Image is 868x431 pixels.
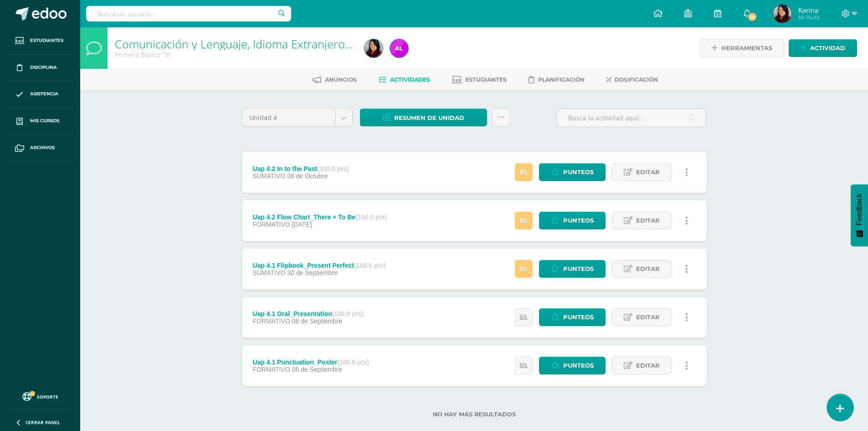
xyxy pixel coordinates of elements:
[354,262,385,269] strong: (100.0 pts)
[563,309,594,326] span: Punteos
[337,358,369,366] strong: (100.0 pts)
[252,317,290,325] span: FORMATIVO
[379,73,430,87] a: Actividades
[390,76,430,83] span: Actividades
[563,260,594,277] span: Punteos
[252,221,290,228] span: FORMATIVO
[615,76,658,83] span: Dosificación
[721,40,772,57] span: Herramientas
[798,14,819,21] span: Mi Perfil
[7,108,73,135] a: Mis cursos
[30,37,63,44] span: Estudiantes
[563,357,594,374] span: Punteos
[313,73,357,87] a: Anuncios
[11,390,69,402] a: Soporte
[115,50,354,59] div: Primero Básico 'B'
[317,165,349,172] strong: (100.0 pts)
[292,221,312,228] span: [DATE]
[26,419,60,426] span: Cerrar panel
[539,308,606,326] a: Punteos
[30,64,57,71] span: Disciplina
[287,172,328,180] span: 08 de Octubre
[789,39,857,57] a: Actividad
[606,73,658,87] a: Dosificación
[636,212,660,229] span: Editar
[452,73,507,87] a: Estudiantes
[365,39,383,57] img: 2b2d077cd3225eb4770a88151ad57b39.png
[292,366,342,373] span: 08 de Septiembre
[855,193,863,225] span: Feedback
[529,73,585,87] a: Planificación
[252,165,349,172] div: Uap 4.2 In to the Past
[851,184,868,246] button: Feedback - Mostrar encuesta
[563,164,594,181] span: Punteos
[252,213,387,221] div: Uap 4.2 Flow Chart_There + To Be
[773,5,791,23] img: 2b2d077cd3225eb4770a88151ad57b39.png
[7,54,73,81] a: Disciplina
[539,163,606,181] a: Punteos
[636,164,660,181] span: Editar
[563,212,594,229] span: Punteos
[798,5,819,15] span: Karina
[252,358,369,366] div: Uap 4.1 Punctuation_Poster
[557,109,706,127] input: Busca la actividad aquí...
[700,39,784,57] a: Herramientas
[252,310,364,317] div: Uap 4.1 Oral_Presentation
[7,27,73,54] a: Estudiantes
[115,37,354,50] h1: Comunicación y Lenguaje, Idioma Extranjero Inglés
[252,172,285,180] span: SUMATIVO
[30,90,58,98] span: Asistencia
[242,109,352,126] a: Unidad 4
[7,135,73,161] a: Archivos
[360,109,487,126] a: Resumen de unidad
[539,357,606,374] a: Punteos
[332,310,364,317] strong: (100.0 pts)
[7,81,73,108] a: Asistencia
[636,357,660,374] span: Editar
[37,394,58,400] span: Soporte
[636,309,660,326] span: Editar
[292,317,342,325] span: 08 de Septiembre
[539,260,606,278] a: Punteos
[252,269,285,276] span: SUMATIVO
[465,76,507,83] span: Estudiantes
[115,36,378,52] a: Comunicación y Lenguaje, Idioma Extranjero Inglés
[636,260,660,277] span: Editar
[390,39,408,57] img: 911ff7f6a042b5aa398555e087fa27a6.png
[30,144,55,151] span: Archivos
[538,76,585,83] span: Planificación
[252,366,290,373] span: FORMATIVO
[539,212,606,229] a: Punteos
[325,76,357,83] span: Anuncios
[394,109,464,126] span: Resumen de unidad
[249,109,328,126] span: Unidad 4
[86,6,291,21] input: Busca un usuario...
[30,117,59,125] span: Mis cursos
[747,12,757,22] span: 10
[242,411,707,418] label: No hay más resultados
[252,262,385,269] div: Uap 4.1 Flipbook_Present Perfect
[355,213,387,221] strong: (100.0 pts)
[287,269,338,276] span: 30 de Septiembre
[810,40,845,57] span: Actividad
